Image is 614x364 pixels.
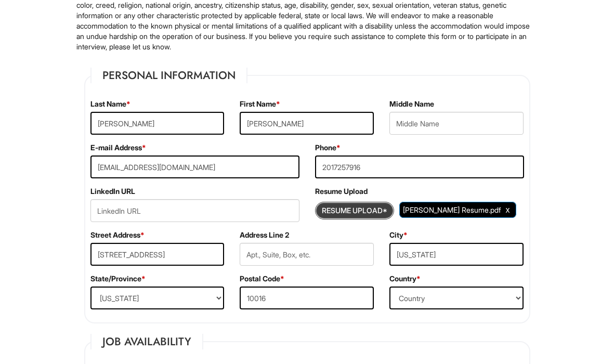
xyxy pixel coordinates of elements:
[90,112,225,135] input: Last Name
[90,287,225,309] select: State/Province
[240,243,374,266] input: Apt., Suite, Box, etc.
[90,274,146,284] label: State/Province
[240,274,284,284] label: Postal Code
[315,155,524,178] input: Phone
[90,230,145,240] label: Street Address
[90,99,130,109] label: Last Name
[90,199,299,222] input: LinkedIn URL
[389,112,524,135] input: Middle Name
[240,230,289,240] label: Address Line 2
[389,287,524,309] select: Country
[240,287,374,309] input: Postal Code
[240,99,280,109] label: First Name
[90,186,135,197] label: LinkedIn URL
[240,112,374,135] input: First Name
[389,230,408,240] label: City
[315,142,341,153] label: Phone
[315,202,394,219] button: Resume Upload*Resume Upload*
[403,205,501,214] span: [PERSON_NAME] Resume.pdf
[90,68,247,83] legend: Personal Information
[315,186,368,197] label: Resume Upload
[90,334,203,349] legend: Job Availability
[90,142,146,153] label: E-mail Address
[389,274,421,284] label: Country
[503,203,513,217] a: Clear Uploaded File
[389,243,524,266] input: City
[389,99,434,109] label: Middle Name
[90,155,299,178] input: E-mail Address
[90,243,225,266] input: Street Address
